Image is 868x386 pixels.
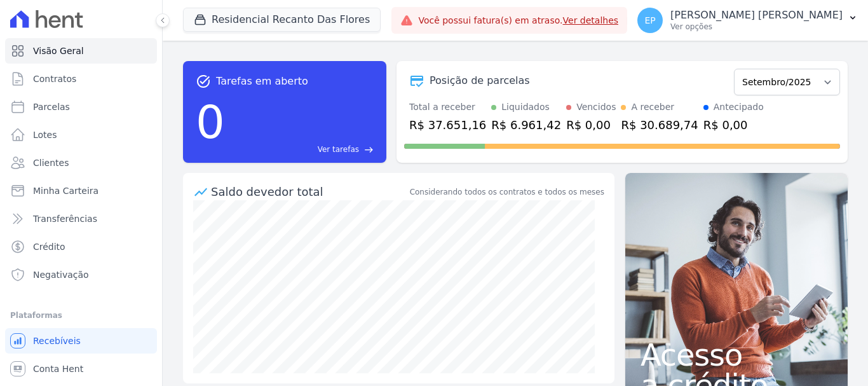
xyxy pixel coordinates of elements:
[33,100,70,113] span: Parcelas
[641,340,832,370] span: Acesso
[5,66,157,92] a: Contratos
[5,234,157,259] a: Crédito
[491,116,561,134] div: R$ 6.961,42
[183,8,381,32] button: Residencial Recanto Das Flores
[364,145,374,155] span: east
[5,178,157,203] a: Minha Carteira
[409,100,486,114] div: Total a receber
[703,116,764,134] div: R$ 0,00
[5,206,157,231] a: Transferências
[501,100,550,114] div: Liquidados
[670,9,843,22] p: [PERSON_NAME] [PERSON_NAME]
[216,74,308,89] span: Tarefas em aberto
[409,116,486,134] div: R$ 37.651,16
[10,308,152,323] div: Plataformas
[566,116,616,134] div: R$ 0,00
[33,362,83,375] span: Conta Hent
[5,38,157,64] a: Visão Geral
[33,240,65,253] span: Crédito
[33,156,69,169] span: Clientes
[430,73,530,88] div: Posição de parcelas
[5,122,157,148] a: Lotes
[211,183,407,200] div: Saldo devedor total
[33,128,57,141] span: Lotes
[33,334,81,347] span: Recebíveis
[410,186,604,198] div: Considerando todos os contratos e todos os meses
[670,22,843,32] p: Ver opções
[576,100,616,114] div: Vencidos
[621,116,698,134] div: R$ 30.689,74
[230,144,374,155] a: Ver tarefas east
[318,144,359,155] span: Ver tarefas
[33,268,89,281] span: Negativação
[714,100,764,114] div: Antecipado
[563,15,619,25] a: Ver detalhes
[5,328,157,354] a: Recebíveis
[631,100,674,114] div: A receber
[5,94,157,120] a: Parcelas
[5,150,157,176] a: Clientes
[33,212,97,225] span: Transferências
[33,72,76,85] span: Contratos
[5,356,157,382] a: Conta Hent
[196,89,225,155] div: 0
[418,14,618,27] span: Você possui fatura(s) em atraso.
[33,45,84,57] span: Visão Geral
[627,3,868,38] button: EP [PERSON_NAME] [PERSON_NAME] Ver opções
[196,74,211,89] span: task_alt
[644,16,655,25] span: EP
[33,184,98,197] span: Minha Carteira
[5,262,157,287] a: Negativação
